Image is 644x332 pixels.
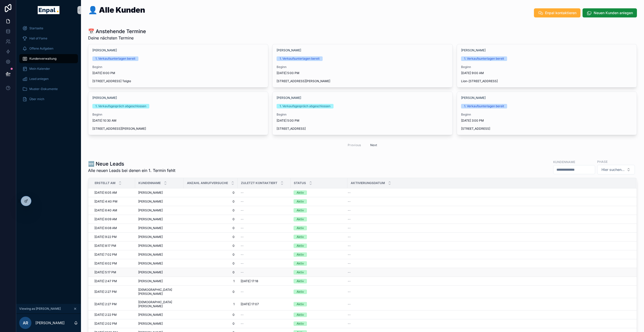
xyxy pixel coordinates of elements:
[19,64,78,73] a: Mein Kalender
[241,322,287,326] a: --
[241,290,244,294] span: --
[297,252,304,257] div: Aktiv
[92,96,117,100] span: [PERSON_NAME]
[94,253,117,257] span: [DATE] 7:02 PM
[545,10,576,15] span: Enpal kontaktieren
[348,270,630,274] a: --
[348,279,351,283] span: --
[94,200,117,204] span: [DATE] 4:40 PM
[294,217,344,222] a: Aktiv
[241,253,244,257] span: --
[583,8,637,17] button: Neuen Kunden anlegen
[38,6,59,14] img: App logo
[294,313,344,317] a: Aktiv
[534,8,580,17] button: Enpal kontaktieren
[297,302,304,306] div: Aktiv
[138,226,163,230] span: [PERSON_NAME]
[348,313,630,317] a: --
[348,208,630,212] a: --
[94,200,132,204] a: [DATE] 4:40 PM
[187,217,235,221] a: 0
[348,244,630,248] a: --
[138,270,163,274] span: [PERSON_NAME]
[95,56,135,61] div: 1. Verkaufsunterlagen bereit
[241,322,244,326] span: --
[241,200,244,204] span: --
[94,279,132,283] a: [DATE] 2:47 PM
[348,200,351,204] span: --
[29,36,47,40] span: Hall of Fame
[187,235,235,239] a: 0
[241,181,277,185] span: Zuletzt kontaktiert
[461,79,633,83] span: Lion-[STREET_ADDRESS]
[277,96,301,100] span: [PERSON_NAME]
[461,113,633,117] span: Beginn
[94,290,117,294] span: [DATE] 2:27 PM
[294,290,344,294] a: Aktiv
[294,226,344,230] a: Aktiv
[92,71,264,75] span: [DATE] 6:00 PM
[187,290,235,294] span: 0
[348,226,630,230] a: --
[187,270,235,274] a: 0
[297,226,304,230] div: Aktiv
[348,322,630,326] a: --
[348,226,351,230] span: --
[294,208,344,213] a: Aktiv
[94,226,117,230] span: [DATE] 6:08 AM
[241,302,259,306] span: [DATE] 17:07
[348,313,351,317] span: --
[277,119,448,123] span: [DATE] 5:00 PM
[351,181,385,185] span: Aktivierungsdatum
[138,244,163,248] span: [PERSON_NAME]
[241,313,287,317] a: --
[94,244,116,248] span: [DATE] 8:17 PM
[94,226,132,230] a: [DATE] 6:08 AM
[138,253,163,257] span: [PERSON_NAME]
[594,10,633,15] span: Neuen Kunden anlegen
[241,270,244,274] span: --
[601,167,625,172] span: Hier suchen...
[348,279,630,283] a: --
[297,261,304,266] div: Aktiv
[348,244,351,248] span: --
[88,6,145,14] h1: 👤 Alle Kunden
[280,104,330,108] div: 1. Verkaufsgespräch abgeschlossen
[277,48,301,52] a: [PERSON_NAME]
[241,253,287,257] a: --
[94,191,132,195] a: [DATE] 6:05 AM
[138,226,181,230] a: [PERSON_NAME]
[138,253,181,257] a: [PERSON_NAME]
[138,244,181,248] a: [PERSON_NAME]
[241,261,287,265] a: --
[94,302,117,306] span: [DATE] 2:27 PM
[187,322,235,326] a: 0
[29,26,43,30] span: Startseite
[294,261,344,266] a: Aktiv
[348,217,630,221] a: --
[241,226,244,230] span: --
[187,200,235,204] a: 0
[241,261,244,265] span: --
[94,322,132,326] a: [DATE] 2:02 PM
[138,288,181,296] a: [DEMOGRAPHIC_DATA][PERSON_NAME]
[94,235,117,239] span: [DATE] 9:22 PM
[92,48,117,52] span: [PERSON_NAME]
[138,279,163,283] span: [PERSON_NAME]
[348,270,351,274] span: --
[94,290,132,294] a: [DATE] 2:27 PM
[19,84,78,94] a: Muster-Dokumente
[94,208,117,212] span: [DATE] 6:40 AM
[294,302,344,306] a: Aktiv
[597,159,608,164] label: Phase
[94,313,132,317] a: [DATE] 2:22 PM
[597,165,635,174] button: Select Button
[294,244,344,248] a: Aktiv
[138,300,181,308] a: [DEMOGRAPHIC_DATA][PERSON_NAME]
[95,104,146,108] div: 1. Verkaufsgespräch abgeschlossen
[187,253,235,257] a: 0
